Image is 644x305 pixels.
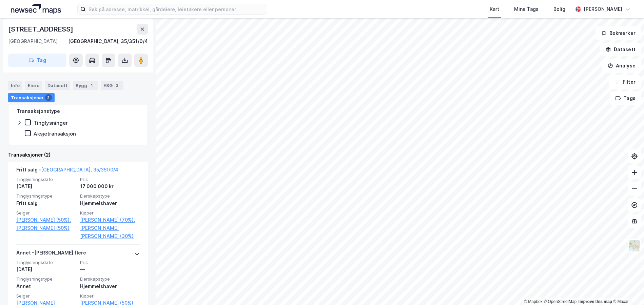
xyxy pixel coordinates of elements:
[16,260,76,265] span: Tinglysningsdato
[16,166,118,177] div: Fritt salg -
[41,167,118,172] a: [GEOGRAPHIC_DATA], 35/351/0/4
[544,299,577,304] a: OpenStreetMap
[16,249,86,260] div: Annet - [PERSON_NAME] flere
[25,81,42,90] div: Eiere
[68,37,148,45] div: [GEOGRAPHIC_DATA], 35/351/0/4
[89,82,95,89] div: 1
[73,81,98,90] div: Bygg
[11,4,61,14] img: logo.a4113a55bc3d86da70a041830d287a7e.svg
[80,265,140,273] div: —
[80,224,140,240] a: [PERSON_NAME] [PERSON_NAME] (30%)
[584,5,622,13] div: [PERSON_NAME]
[45,81,70,90] div: Datasett
[16,293,76,299] span: Selger
[553,5,565,13] div: Bolig
[16,177,76,182] span: Tinglysningsdato
[80,193,140,199] span: Eierskapstype
[579,299,612,304] a: Improve this map
[80,177,140,182] span: Pris
[80,210,140,216] span: Kjøper
[8,54,66,67] button: Tag
[16,216,76,224] a: [PERSON_NAME] (50%),
[596,26,641,40] button: Bokmerker
[610,272,644,305] div: Kontrollprogram for chat
[8,93,55,102] div: Transaksjoner
[524,299,543,304] a: Mapbox
[34,130,76,137] div: Aksjetransaksjon
[8,81,22,90] div: Info
[16,276,76,282] span: Tinglysningstype
[80,260,140,265] span: Pris
[16,210,76,216] span: Selger
[80,293,140,299] span: Kjøper
[600,43,641,56] button: Datasett
[8,37,58,45] div: [GEOGRAPHIC_DATA]
[16,224,76,232] a: [PERSON_NAME] (50%)
[602,59,641,73] button: Analyse
[16,282,76,290] div: Annet
[609,75,641,89] button: Filter
[80,182,140,190] div: 17 000 000 kr
[16,182,76,190] div: [DATE]
[490,5,499,13] div: Kart
[80,282,140,290] div: Hjemmelshaver
[80,276,140,282] span: Eierskapstype
[16,193,76,199] span: Tinglysningstype
[80,199,140,207] div: Hjemmelshaver
[610,91,641,105] button: Tags
[8,151,148,159] div: Transaksjoner (2)
[114,82,121,89] div: 2
[17,107,60,115] div: Transaksjonstype
[8,24,75,35] div: [STREET_ADDRESS]
[610,272,644,305] iframe: Chat Widget
[45,94,52,101] div: 2
[16,199,76,207] div: Fritt salg
[628,239,641,252] img: Z
[101,81,123,90] div: ESG
[80,216,140,224] a: [PERSON_NAME] (70%),
[34,120,68,126] div: Tinglysninger
[86,4,267,14] input: Søk på adresse, matrikkel, gårdeiere, leietakere eller personer
[514,5,539,13] div: Mine Tags
[16,265,76,273] div: [DATE]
